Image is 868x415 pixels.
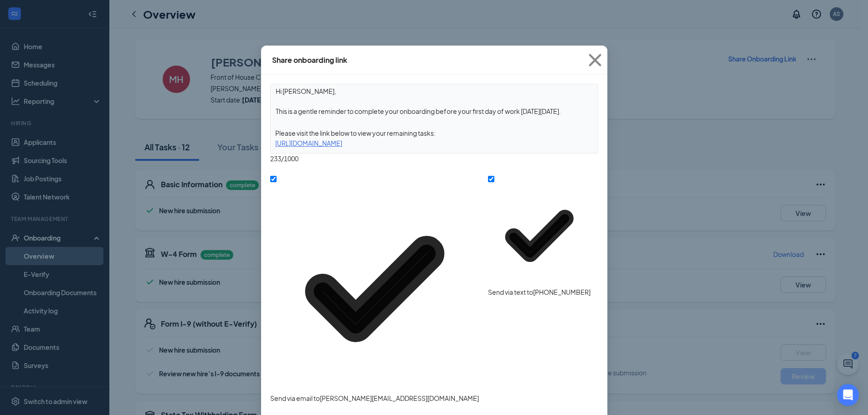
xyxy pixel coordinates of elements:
[488,288,591,296] span: Send via text to [PHONE_NUMBER]
[270,394,479,402] span: Send via email to [PERSON_NAME][EMAIL_ADDRESS][DOMAIN_NAME]
[583,48,607,72] svg: Cross
[488,176,494,182] input: Send via text to[PHONE_NUMBER]
[271,138,598,148] div: [URL][DOMAIN_NAME]
[583,46,607,75] button: Close
[271,128,598,138] div: Please visit the link below to view your remaining tasks:
[488,184,591,287] svg: Checkmark
[270,184,479,393] svg: Checkmark
[270,154,598,164] div: 233 / 1000
[837,384,859,406] div: Open Intercom Messenger
[272,55,347,65] div: Share onboarding link
[270,176,277,182] input: Send via email to[PERSON_NAME][EMAIL_ADDRESS][DOMAIN_NAME]
[271,84,598,118] textarea: Hi [PERSON_NAME], This is a gentle reminder to complete your onboarding before your first day of ...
